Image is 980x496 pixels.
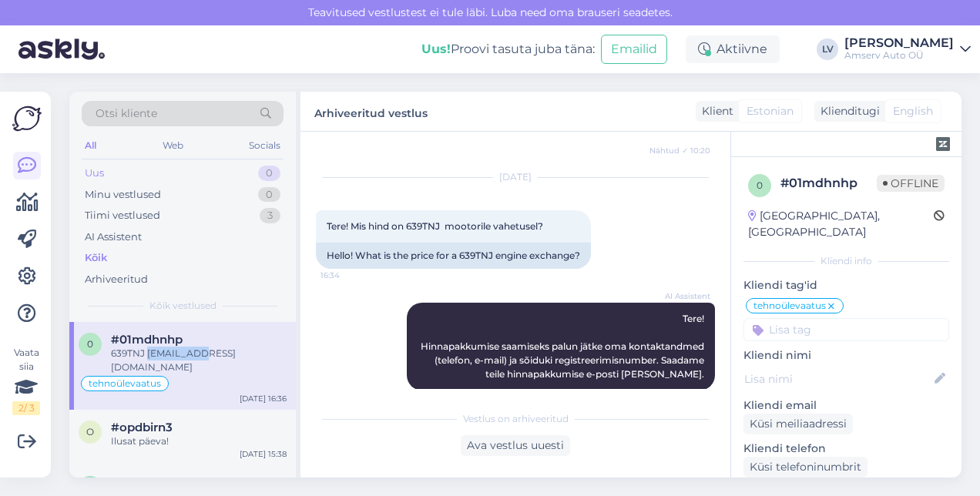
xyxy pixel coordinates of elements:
div: [DATE] 16:36 [240,393,287,404]
img: zendesk [936,137,950,151]
span: Otsi kliente [96,106,157,122]
input: Lisa nimi [744,370,931,387]
span: Tere! Hinnapakkumise saamiseks palun jätke oma kontaktandmed (telefon, e-mail) ja sõiduki registr... [421,313,706,380]
p: Kliendi tag'id [743,277,949,293]
div: Tiimi vestlused [85,208,160,223]
span: tehnoülevaatus [753,301,826,310]
div: 2 / 3 [12,401,40,415]
b: Uus! [421,42,451,56]
div: Kõik [85,250,107,266]
div: # 01mdhnhp [780,174,877,193]
span: Kõik vestlused [149,299,216,313]
div: Ava vestlus uuesti [461,435,570,456]
div: AI Assistent [85,230,142,245]
span: AI Assistent [653,290,710,302]
div: Vaata siia [12,346,40,415]
div: [DATE] 15:38 [240,448,287,460]
div: Klienditugi [814,103,880,119]
span: tehnoülevaatus [89,379,161,388]
p: Kliendi telefon [743,441,949,457]
span: Vestlus on arhiveeritud [463,412,569,426]
span: o [86,426,94,437]
div: Web [159,136,186,156]
div: LV [817,39,838,60]
div: Kliendi info [743,254,949,268]
div: Ilusat päeva! [111,434,287,448]
div: Uus [85,166,104,181]
div: 639TNJ [EMAIL_ADDRESS][DOMAIN_NAME] [111,347,287,374]
a: [PERSON_NAME]Amserv Auto OÜ [844,37,971,62]
span: Nähtud ✓ 10:20 [649,145,710,156]
div: Proovi tasuta juba täna: [421,40,595,59]
span: Estonian [747,103,794,119]
img: Askly Logo [12,104,42,133]
div: Klient [696,103,733,119]
div: Minu vestlused [85,187,161,203]
div: Küsi meiliaadressi [743,414,853,434]
p: Kliendi email [743,397,949,414]
span: Offline [877,175,945,192]
div: Amserv Auto OÜ [844,49,954,62]
div: Arhiveeritud [85,272,148,287]
div: 0 [258,166,280,181]
span: English [893,103,933,119]
span: #01mdhnhp [111,333,183,347]
span: 0 [757,179,763,191]
p: Kliendi nimi [743,347,949,364]
div: Socials [246,136,284,156]
span: 0 [87,338,93,350]
span: #efx3hkoh [111,476,176,490]
div: Aktiivne [686,35,780,63]
div: 3 [260,208,280,223]
div: 0 [258,187,280,203]
span: Tere! Mis hind on 639TNJ mootorile vahetusel? [327,220,543,232]
input: Lisa tag [743,318,949,341]
div: All [82,136,99,156]
div: Hello! What is the price for a 639TNJ engine exchange? [316,243,591,269]
button: Emailid [601,35,667,64]
label: Arhiveeritud vestlus [314,101,428,122]
div: [GEOGRAPHIC_DATA], [GEOGRAPHIC_DATA] [748,208,934,240]
div: [PERSON_NAME] [844,37,954,49]
div: Küsi telefoninumbrit [743,457,868,478]
div: [DATE] [316,170,715,184]
span: 16:34 [321,270,378,281]
span: #opdbirn3 [111,421,173,434]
